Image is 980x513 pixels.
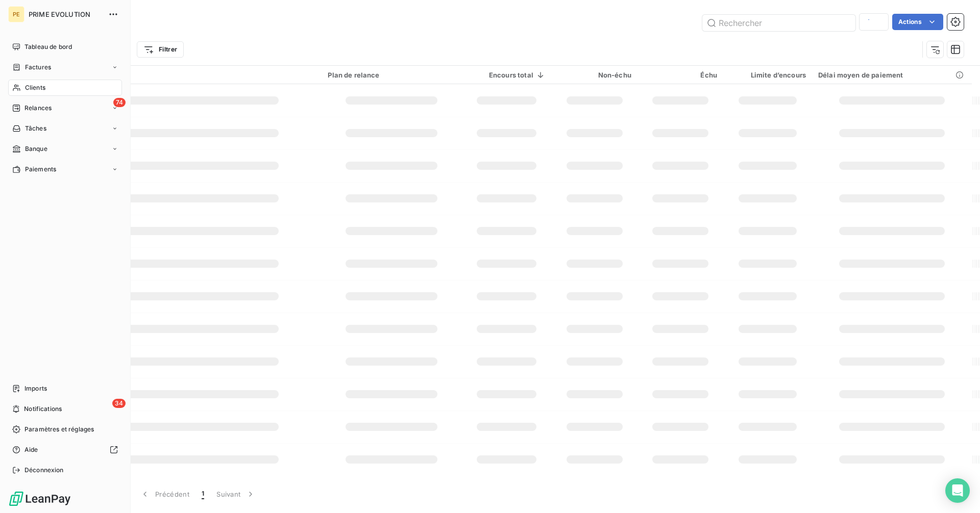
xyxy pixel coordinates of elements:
[25,165,56,174] span: Paiements
[24,404,62,414] span: Notifications
[24,466,64,475] span: Déconnexion
[112,399,126,408] span: 34
[24,445,38,454] span: Aide
[25,124,46,133] span: Tâches
[25,63,51,72] span: Factures
[25,83,45,92] span: Clients
[24,104,52,113] span: Relances
[210,483,262,505] button: Suivant
[24,384,47,393] span: Imports
[644,71,717,79] div: Échu
[702,15,855,31] input: Rechercher
[202,489,204,499] span: 1
[29,10,102,18] span: PRIME EVOLUTION
[8,491,71,507] img: Logo LeanPay
[24,42,72,52] span: Tableau de bord
[25,144,47,153] span: Banque
[558,71,631,79] div: Non-échu
[137,41,184,58] button: Filtrer
[195,483,210,505] button: 1
[8,442,122,458] a: Aide
[729,71,806,79] div: Limite d’encours
[892,14,943,30] button: Actions
[8,6,24,22] div: PE
[134,483,195,505] button: Précédent
[24,425,94,434] span: Paramètres et réglages
[113,98,126,107] span: 74
[945,478,970,503] div: Open Intercom Messenger
[328,71,455,79] div: Plan de relance
[818,71,966,79] div: Délai moyen de paiement
[468,71,546,79] div: Encours total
